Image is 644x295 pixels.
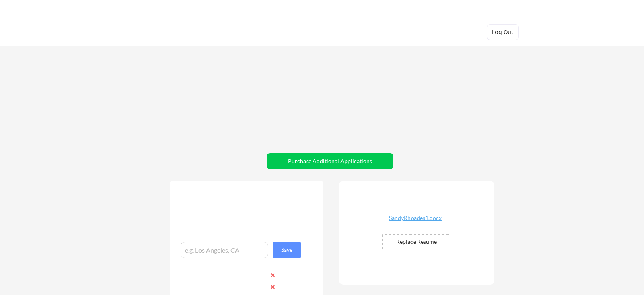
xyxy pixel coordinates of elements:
[273,242,301,258] button: Save
[368,215,463,228] a: SandyRhoades1.docx
[487,24,519,40] button: Log Out
[267,153,393,169] button: Purchase Additional Applications
[181,242,268,258] input: e.g. Los Angeles, CA
[368,215,463,221] div: SandyRhoades1.docx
